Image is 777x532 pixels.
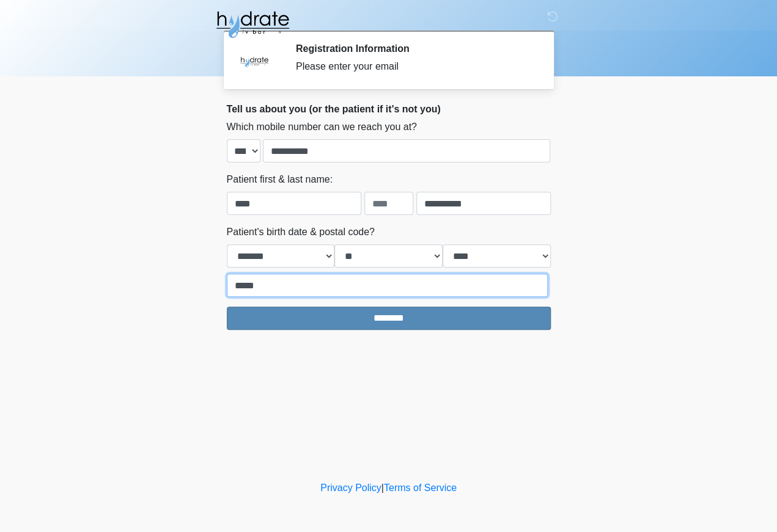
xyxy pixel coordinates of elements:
[227,172,333,187] label: Patient first & last name:
[215,9,290,40] img: Hydrate IV Bar - Fort Collins Logo
[236,43,273,79] img: Agent Avatar
[320,483,381,493] a: Privacy Policy
[384,483,457,493] a: Terms of Service
[296,59,532,74] div: Please enter your email
[227,225,375,239] label: Patient's birth date & postal code?
[227,120,417,134] label: Which mobile number can we reach you at?
[381,483,384,493] a: |
[227,103,551,115] h2: Tell us about you (or the patient if it's not you)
